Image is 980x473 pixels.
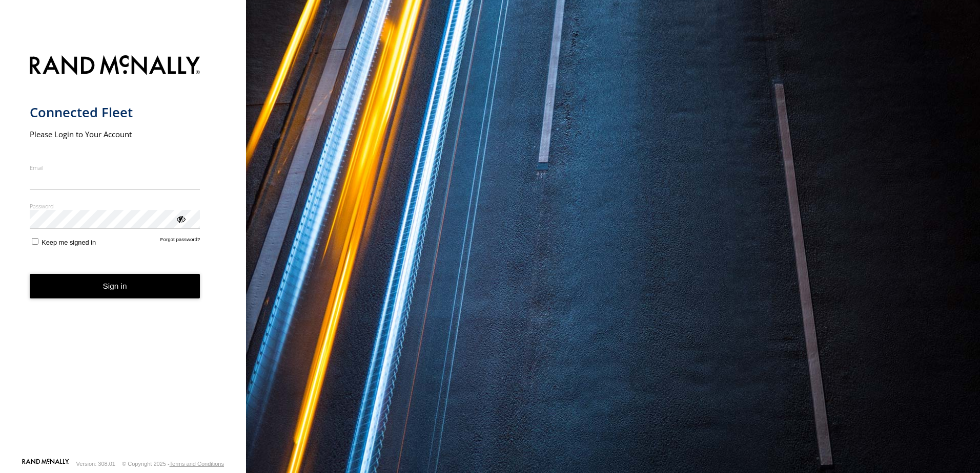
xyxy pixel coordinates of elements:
[22,459,69,469] a: Visit our Website
[30,104,200,121] h1: Connected Fleet
[30,53,200,79] img: Rand McNally
[76,461,115,467] div: Version: 308.01
[30,129,200,139] h2: Please Login to Your Account
[175,213,186,224] div: ViewPassword
[30,274,200,299] button: Sign in
[30,164,200,171] label: Email
[42,239,96,246] span: Keep me signed in
[30,49,217,458] form: main
[170,461,224,467] a: Terms and Conditions
[160,236,200,246] a: Forgot password?
[122,461,224,467] div: © Copyright 2025 -
[32,238,38,245] input: Keep me signed in
[30,202,200,210] label: Password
